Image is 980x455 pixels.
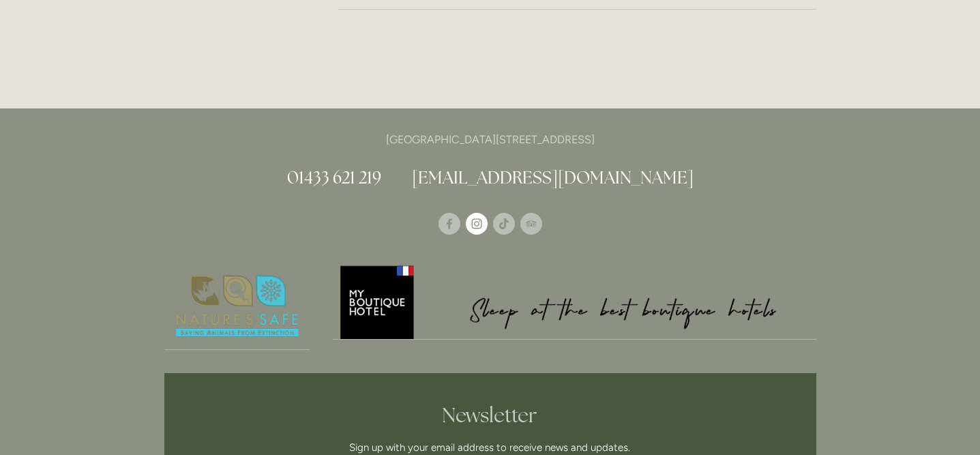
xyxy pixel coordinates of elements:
[493,213,515,235] a: TikTok
[164,263,310,349] img: Nature's Safe - Logo
[439,213,460,235] a: Losehill House Hotel & Spa
[287,166,381,188] a: 01433 621 219
[333,263,816,340] a: My Boutique Hotel - Logo
[520,213,542,235] a: TripAdvisor
[466,213,488,235] a: Instagram
[164,130,816,149] p: [GEOGRAPHIC_DATA][STREET_ADDRESS]
[239,403,742,428] h2: Newsletter
[333,263,816,339] img: My Boutique Hotel - Logo
[164,263,310,350] a: Nature's Safe - Logo
[412,166,694,188] a: [EMAIL_ADDRESS][DOMAIN_NAME]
